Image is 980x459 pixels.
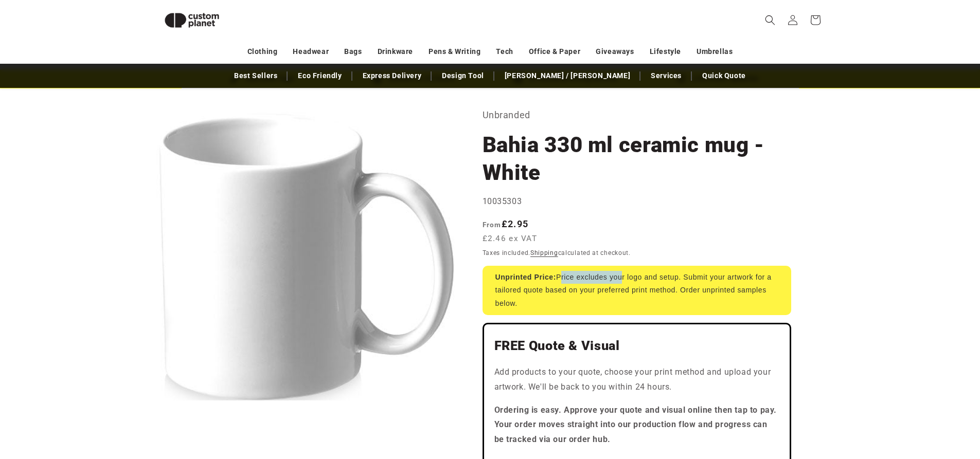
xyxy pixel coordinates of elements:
[293,67,347,85] a: Eco Friendly
[596,43,634,61] a: Giveaways
[437,67,489,85] a: Design Tool
[358,67,427,85] a: Express Delivery
[500,67,635,85] a: [PERSON_NAME] / [PERSON_NAME]
[229,67,282,85] a: Best Sellers
[483,131,791,187] h1: Bahia 330 ml ceramic mug - White
[483,248,791,258] div: Taxes included. calculated at checkout.
[429,43,480,61] a: Pens & Writing
[483,196,522,206] span: 10035303
[156,4,228,36] img: Custom Planet
[483,221,502,229] span: From
[483,233,538,245] span: £2.46 ex VAT
[759,9,781,31] summary: Search
[293,43,329,61] a: Headwear
[494,338,779,354] h2: FREE Quote & Visual
[156,107,457,408] media-gallery: Gallery Viewer
[650,43,681,61] a: Lifestyle
[378,43,413,61] a: Drinkware
[495,273,557,281] strong: Unprinted Price:
[483,218,529,229] strong: £2.95
[529,43,580,61] a: Office & Paper
[344,43,362,61] a: Bags
[646,67,687,85] a: Services
[530,249,558,256] a: Shipping
[697,67,751,85] a: Quick Quote
[808,348,980,459] iframe: Chat Widget
[483,107,791,123] p: Unbranded
[496,43,513,61] a: Tech
[483,266,791,315] div: Price excludes your logo and setup. Submit your artwork for a tailored quote based on your prefer...
[494,405,777,445] strong: Ordering is easy. Approve your quote and visual online then tap to pay. Your order moves straight...
[247,43,278,61] a: Clothing
[494,365,779,395] p: Add products to your quote, choose your print method and upload your artwork. We'll be back to yo...
[697,43,733,61] a: Umbrellas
